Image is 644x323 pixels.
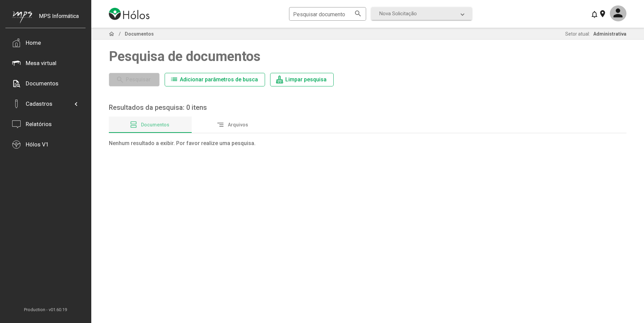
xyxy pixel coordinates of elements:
[165,73,265,86] button: Adicionar parâmetros de busca
[26,80,58,87] div: Documentos
[109,40,626,73] span: Pesquisa de documentos
[26,39,41,46] div: Home
[26,121,52,127] div: Relatórios
[109,103,626,112] div: Resultados da pesquisa: 0 itens
[26,141,49,148] div: Hólos V1
[26,100,52,107] div: Cadastros
[228,122,248,127] span: Arquivos
[354,9,362,17] mat-icon: search
[125,31,154,37] span: Documentos
[119,31,121,37] span: /
[109,73,160,86] button: Pesquisar
[129,121,138,129] mat-icon: view_agenda
[593,31,626,37] span: Administrativa
[270,73,334,86] button: Limpar pesquisa
[285,76,327,83] span: Limpar pesquisa
[108,30,116,38] mat-icon: home
[371,7,472,20] mat-expansion-panel-header: Nova Solicitação
[216,121,224,129] mat-icon: segment
[276,76,284,84] mat-icon: mop
[5,307,86,312] span: Production - v01.60.19
[109,8,149,20] img: logo-holos.png
[141,122,169,127] span: Documentos
[180,76,258,83] span: Adicionar parâmetros de busca
[379,11,417,17] span: Nova Solicitação
[12,11,32,23] img: mps-image-cropped.png
[39,13,79,30] div: MPS Informática
[26,60,56,66] div: Mesa virtual
[12,94,79,114] mat-expansion-panel-header: Cadastros
[565,31,590,37] span: Setor atual:
[109,140,626,146] span: Nenhum resultado a exibir. Por favor realize uma pesquisa.
[170,76,178,84] mat-icon: list
[116,76,124,84] mat-icon: search
[126,76,151,83] span: Pesquisar
[598,9,606,18] mat-icon: location_on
